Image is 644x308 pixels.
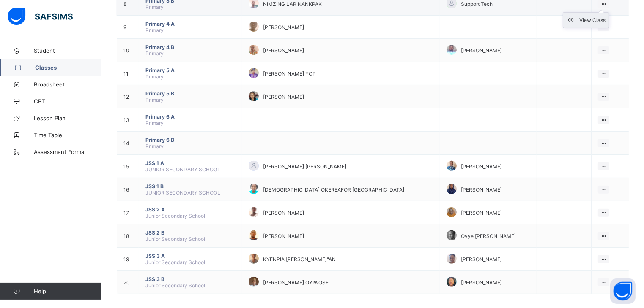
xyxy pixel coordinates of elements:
[8,8,73,25] img: safsims
[461,163,502,170] span: [PERSON_NAME]
[145,120,164,126] span: Primary
[263,70,316,77] span: [PERSON_NAME] YOP
[263,256,336,262] span: KYENPIA [PERSON_NAME]"AN
[145,113,236,120] span: Primary 6 A
[610,278,636,304] button: Open asap
[117,271,139,294] td: 20
[34,98,101,105] span: CBT
[461,256,502,262] span: [PERSON_NAME]
[34,132,101,138] span: Time Table
[145,206,236,213] span: JSS 2 A
[461,186,502,193] span: [PERSON_NAME]
[145,213,205,219] span: Junior Secondary School
[117,155,139,178] td: 15
[145,160,236,166] span: JSS 1 A
[34,288,101,294] span: Help
[145,183,236,189] span: JSS 1 B
[263,186,404,193] span: [DEMOGRAPHIC_DATA] OKEREAFOR [GEOGRAPHIC_DATA]
[461,210,502,216] span: [PERSON_NAME]
[145,230,236,236] span: JSS 2 B
[145,90,236,97] span: Primary 5 B
[145,137,236,143] span: Primary 6 B
[34,81,101,88] span: Broadsheet
[263,163,346,170] span: [PERSON_NAME] [PERSON_NAME]
[145,73,164,80] span: Primary
[145,253,236,259] span: JSS 3 A
[461,47,502,54] span: [PERSON_NAME]
[34,115,101,122] span: Lesson Plan
[145,259,205,265] span: Junior Secondary School
[145,282,205,289] span: Junior Secondary School
[34,149,101,155] span: Assessment Format
[145,143,164,149] span: Primary
[117,85,139,108] td: 12
[145,166,220,173] span: JUNIOR SECONDARY SCHOOL
[117,62,139,85] td: 11
[35,64,101,71] span: Classes
[34,47,101,54] span: Student
[263,24,304,30] span: [PERSON_NAME]
[579,16,606,24] div: View Class
[145,189,220,196] span: JUNIOR SECONDARY SCHOOL
[117,108,139,132] td: 13
[145,236,205,242] span: Junior Secondary School
[461,1,493,7] span: Support Tech
[263,1,322,7] span: NIMZING LAR NANKPAK
[117,16,139,39] td: 9
[117,132,139,155] td: 14
[461,233,516,239] span: Ovye [PERSON_NAME]
[263,47,304,54] span: [PERSON_NAME]
[145,276,236,282] span: JSS 3 B
[145,21,236,27] span: Primary 4 A
[145,4,164,10] span: Primary
[263,94,304,100] span: [PERSON_NAME]
[117,178,139,201] td: 16
[117,224,139,248] td: 18
[145,27,164,33] span: Primary
[117,39,139,62] td: 10
[461,279,502,286] span: [PERSON_NAME]
[263,233,304,239] span: [PERSON_NAME]
[145,67,236,73] span: Primary 5 A
[117,248,139,271] td: 19
[263,210,304,216] span: [PERSON_NAME]
[145,50,164,57] span: Primary
[263,279,329,286] span: [PERSON_NAME] OYIWOSE
[117,201,139,224] td: 17
[145,97,164,103] span: Primary
[145,44,236,50] span: Primary 4 B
